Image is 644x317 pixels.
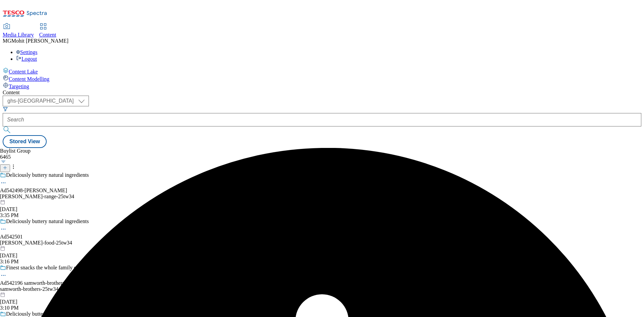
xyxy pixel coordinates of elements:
a: Content Lake [3,67,641,75]
a: Settings [16,49,38,55]
a: Media Library [3,24,34,38]
svg: Search Filters [3,106,8,112]
div: Finest snacks the whole family can enjoy [6,265,95,271]
span: Content Lake [9,69,38,74]
div: Deliciously buttery natural ingredients [6,311,89,317]
input: Search [3,113,641,126]
a: Content [39,24,56,38]
div: Deliciously buttery natural ingredients [6,172,89,178]
span: MG [3,38,11,44]
span: Targeting [9,84,29,89]
span: Media Library [3,32,34,38]
span: Content [39,32,56,38]
div: Content [3,90,641,96]
button: Stored View [3,135,47,148]
span: Mohit [PERSON_NAME] [11,38,68,44]
a: Logout [16,56,37,62]
a: Targeting [3,82,641,90]
a: Content Modelling [3,75,641,82]
span: Content Modelling [9,76,49,82]
div: Deliciously buttery natural ingredients [6,218,89,224]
